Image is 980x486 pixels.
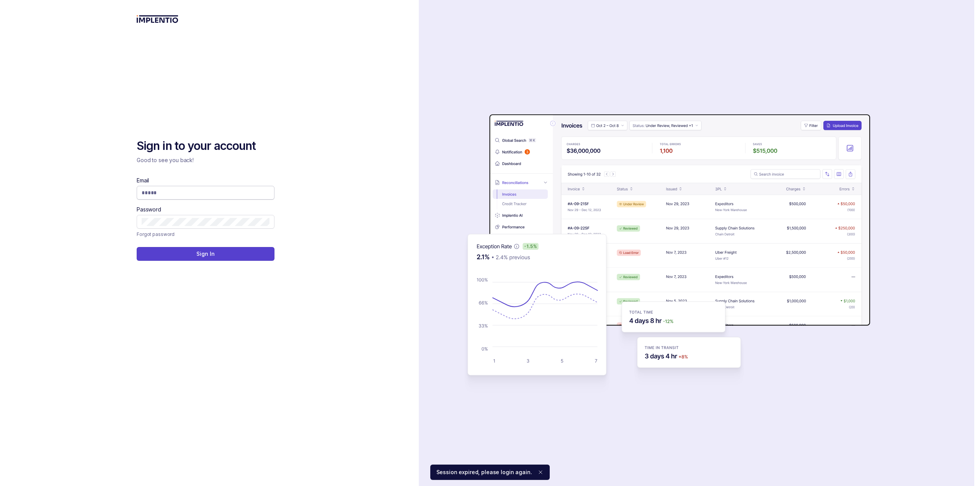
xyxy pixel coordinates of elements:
label: Password [137,206,161,213]
p: Session expired, please login again. [436,468,532,476]
img: logo [137,15,178,23]
a: Link Forgot password [137,230,175,238]
p: Good to see you back! [137,156,274,164]
p: Sign In [196,250,214,258]
button: Sign In [137,247,274,261]
p: Forgot password [137,230,175,238]
h2: Sign in to your account [137,138,274,154]
img: signin-background.svg [440,90,873,396]
label: Email [137,177,149,184]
